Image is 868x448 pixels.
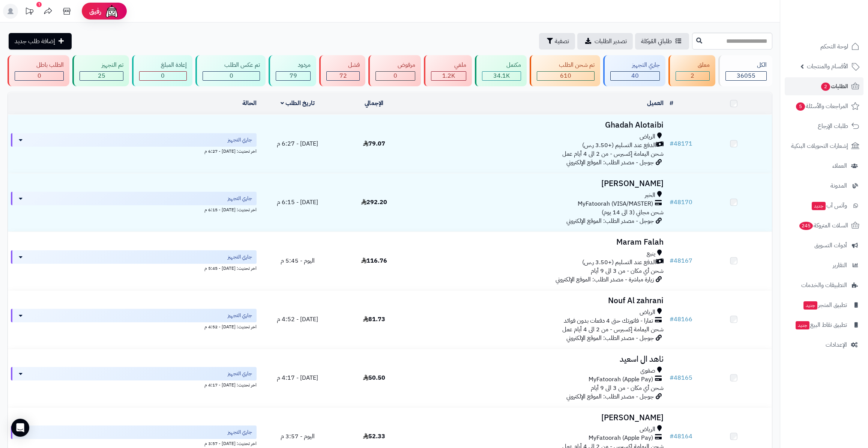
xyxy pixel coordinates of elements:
[367,55,422,86] a: مرفوض 0
[267,55,317,86] a: مردود 79
[11,322,257,330] div: اخر تحديث: [DATE] - 4:52 م
[801,280,847,290] span: التطبيقات والخدمات
[71,55,130,86] a: تم التجهيز 25
[11,439,257,447] div: اخر تحديث: [DATE] - 3:57 م
[566,392,654,401] span: جوجل - مصدر الطلب: الموقع الإلكتروني
[327,72,359,80] div: 72
[795,101,848,111] span: المراجعات والأسئلة
[290,71,297,80] span: 79
[431,72,466,80] div: 1159
[415,238,664,247] h3: Maram Falah
[591,383,664,392] span: شحن أي مكان - من 3 الى 9 أيام
[562,325,664,334] span: شحن اليمامة إكسبرس - من 2 الى 4 أيام عمل
[15,61,64,69] div: الطلب باطل
[98,71,105,80] span: 25
[670,256,674,265] span: #
[228,370,252,377] span: جاري التجهيز
[640,308,655,317] span: الرياض
[785,236,863,254] a: أدوات التسويق
[602,208,664,217] span: شحن مجاني (3 الى 14 يوم)
[556,275,654,284] span: زيارة مباشرة - مصدر الطلب: الموقع الإلكتروني
[647,99,664,108] a: العميل
[11,419,29,437] div: Open Intercom Messenger
[691,71,694,80] span: 2
[670,139,692,148] a: #48171
[566,158,654,167] span: جوجل - مصدر الطلب: الموقع الإلكتروني
[363,432,385,441] span: 52.33
[277,315,318,324] span: [DATE] - 4:52 م
[228,253,252,261] span: جاري التجهيز
[826,340,847,350] span: الإعدادات
[799,222,813,230] span: 245
[670,373,674,382] span: #
[670,432,674,441] span: #
[564,317,653,325] span: تمارا - فاتورتك حتى 4 دفعات بدون فوائد
[785,336,863,354] a: الإعدادات
[415,121,664,129] h3: Ghadah Alotaibi
[610,61,660,69] div: جاري التجهيز
[11,380,257,388] div: اخر تحديث: [DATE] - 4:17 م
[635,33,689,50] a: طلباتي المُوكلة
[785,177,863,195] a: المدونة
[281,432,315,441] span: اليوم - 3:57 م
[38,71,41,80] span: 0
[818,121,848,131] span: طلبات الإرجاع
[785,296,863,314] a: تطبيق المتجرجديد
[785,216,863,235] a: السلات المتروكة245
[161,71,165,80] span: 0
[717,55,774,86] a: الكل36055
[566,334,654,343] span: جوجل - مصدر الطلب: الموقع الإلكتروني
[281,99,315,108] a: تاريخ الطلب
[641,37,672,46] span: طلباتي المُوكلة
[785,256,863,274] a: التقارير
[640,425,655,434] span: الرياض
[228,136,252,144] span: جاري التجهيز
[812,202,826,210] span: جديد
[830,180,847,191] span: المدونة
[228,195,252,202] span: جاري التجهيز
[562,149,664,158] span: شحن اليمامة إكسبرس - من 2 الى 4 أيام عمل
[799,220,848,231] span: السلات المتروكة
[589,375,653,384] span: MyFatoorah (Apple Pay)
[611,72,659,80] div: 40
[670,373,692,382] a: #48165
[277,198,318,207] span: [DATE] - 6:15 م
[326,61,360,69] div: فشل
[791,141,848,151] span: إشعارات التحويلات البنكية
[493,71,510,80] span: 34.1K
[820,81,848,92] span: الطلبات
[796,102,805,111] span: 5
[832,161,847,171] span: العملاء
[203,61,260,69] div: تم عكس الطلب
[803,300,847,310] span: تطبيق المتجر
[375,61,415,69] div: مرفوض
[11,147,257,155] div: اخر تحديث: [DATE] - 6:27 م
[415,413,664,422] h3: [PERSON_NAME]
[820,41,848,52] span: لوحة التحكم
[670,315,674,324] span: #
[785,197,863,215] a: وآتس آبجديد
[9,33,72,50] a: إضافة طلب جديد
[785,316,863,334] a: تطبيق نقاط البيعجديد
[277,139,318,148] span: [DATE] - 6:27 م
[811,200,847,211] span: وآتس آب
[15,37,55,46] span: إضافة طلب جديد
[602,55,667,86] a: جاري التجهيز 40
[277,373,318,382] span: [DATE] - 4:17 م
[203,72,260,80] div: 0
[795,320,847,330] span: تطبيق نقاط البيع
[676,61,709,69] div: معلق
[670,99,673,108] a: #
[814,240,847,251] span: أدوات التسويق
[363,139,385,148] span: 79.07
[785,137,863,155] a: إشعارات التحويلات البنكية
[11,205,257,213] div: اخر تحديث: [DATE] - 6:15 م
[318,55,367,86] a: فشل 72
[796,321,809,329] span: جديد
[422,55,473,86] a: ملغي 1.2K
[833,260,847,271] span: التقارير
[228,428,252,436] span: جاري التجهيز
[582,141,656,150] span: الدفع عند التسليم (+3.50 ر.س)
[139,61,187,69] div: إعادة المبلغ
[276,61,310,69] div: مردود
